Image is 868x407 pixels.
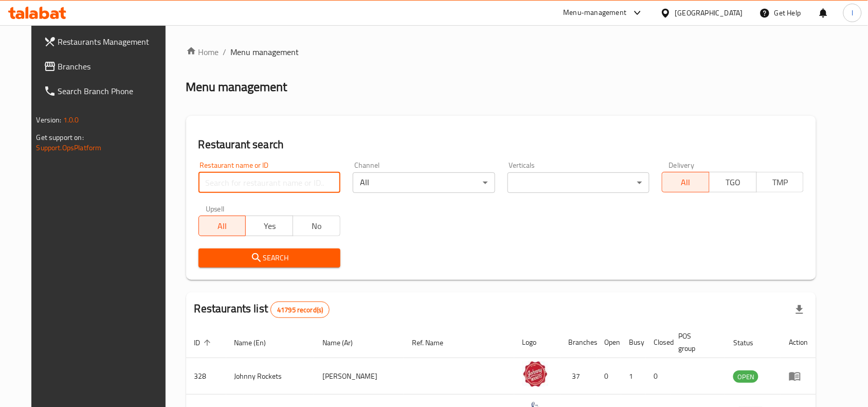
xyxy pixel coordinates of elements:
[58,85,168,97] span: Search Branch Phone
[646,327,671,358] th: Closed
[679,330,713,355] span: POS group
[852,7,853,19] span: l
[621,327,646,358] th: Busy
[733,337,767,349] span: Status
[522,361,548,387] img: Johnny Rockets
[206,205,225,213] label: Upsell
[675,7,743,19] div: [GEOGRAPHIC_DATA]
[789,370,808,382] div: Menu
[186,79,287,95] h2: Menu management
[63,113,79,127] span: 1.0.0
[662,172,710,192] button: All
[353,172,495,193] div: All
[787,297,812,322] div: Export file
[194,337,214,349] span: ID
[35,79,176,103] a: Search Branch Phone
[733,370,758,383] div: OPEN
[198,249,340,268] button: Search
[596,327,621,358] th: Open
[226,358,315,395] td: Johnny Rockets
[37,113,62,127] span: Version:
[412,337,457,349] span: Ref. Name
[203,219,242,234] span: All
[234,337,280,349] span: Name (En)
[198,137,804,152] h2: Restaurant search
[198,172,340,193] input: Search for restaurant name or ID..
[186,46,817,58] nav: breadcrumb
[756,172,804,192] button: TMP
[564,7,627,19] div: Menu-management
[35,29,176,54] a: Restaurants Management
[733,371,758,383] span: OPEN
[223,46,227,58] li: /
[245,216,293,236] button: Yes
[37,141,102,154] a: Support.OpsPlatform
[666,175,706,190] span: All
[207,252,332,264] span: Search
[646,358,671,395] td: 0
[781,327,816,358] th: Action
[186,358,226,395] td: 328
[58,36,168,48] span: Restaurants Management
[596,358,621,395] td: 0
[58,60,168,73] span: Branches
[709,172,757,192] button: TGO
[270,302,330,318] div: Total records count
[560,327,596,358] th: Branches
[250,219,289,234] span: Yes
[761,175,800,190] span: TMP
[508,172,649,193] div: ​
[293,216,340,236] button: No
[714,175,753,190] span: TGO
[35,54,176,79] a: Branches
[514,327,560,358] th: Logo
[669,162,695,169] label: Delivery
[231,46,299,58] span: Menu management
[314,358,404,395] td: [PERSON_NAME]
[297,219,336,234] span: No
[186,46,219,58] a: Home
[322,337,366,349] span: Name (Ar)
[560,358,596,395] td: 37
[271,305,329,315] span: 41795 record(s)
[194,301,330,318] h2: Restaurants list
[621,358,646,395] td: 1
[198,216,246,236] button: All
[37,131,84,144] span: Get support on:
